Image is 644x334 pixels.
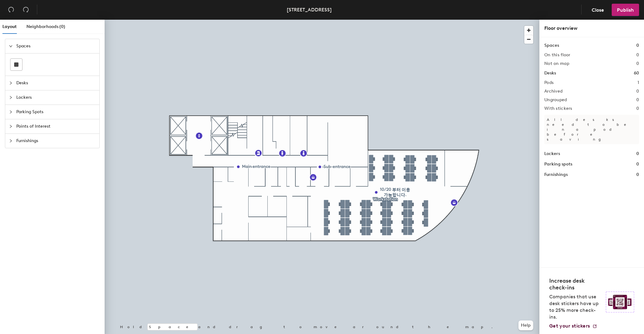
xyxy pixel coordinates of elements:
[606,292,634,312] img: Sticker logo
[549,277,602,291] h4: Increase desk check-ins
[638,80,639,85] h2: 1
[636,97,639,102] h2: 0
[16,134,96,148] span: Furnishings
[16,76,96,90] span: Desks
[20,4,32,16] button: Redo (⌘ + ⇧ + Z)
[544,25,639,32] div: Floor overview
[544,80,554,85] h2: Pods
[549,323,590,329] span: Get your stickers
[544,150,560,157] h1: Lockers
[544,106,572,111] h2: With stickers
[636,42,639,49] h1: 0
[518,320,533,330] button: Help
[5,4,17,16] button: Undo (⌘ + Z)
[544,53,570,58] h2: On this floor
[549,293,602,320] p: Companies that use desk stickers have up to 25% more check-ins.
[636,89,639,94] h2: 0
[636,171,639,178] h1: 0
[2,24,17,29] span: Layout
[636,61,639,66] h2: 0
[26,24,65,29] span: Neighborhoods (0)
[9,81,13,85] span: collapsed
[9,110,13,114] span: collapsed
[9,139,13,143] span: collapsed
[636,150,639,157] h1: 0
[9,96,13,99] span: collapsed
[544,115,639,144] p: All desks need to be in a pod before saving
[592,7,604,13] span: Close
[544,161,572,168] h1: Parking spots
[544,171,568,178] h1: Furnishings
[612,4,639,16] button: Publish
[544,42,559,49] h1: Spaces
[287,6,332,14] div: [STREET_ADDRESS]
[617,7,634,13] span: Publish
[16,90,96,105] span: Lockers
[544,70,556,77] h1: Desks
[16,119,96,133] span: Points of Interest
[636,161,639,168] h1: 0
[636,53,639,58] h2: 0
[544,61,569,66] h2: Not on map
[586,4,609,16] button: Close
[16,105,96,119] span: Parking Spots
[9,125,13,128] span: collapsed
[16,39,96,53] span: Spaces
[634,70,639,77] h1: 60
[9,44,13,48] span: expanded
[544,89,562,94] h2: Archived
[544,97,567,102] h2: Ungrouped
[636,106,639,111] h2: 0
[549,323,597,329] a: Get your stickers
